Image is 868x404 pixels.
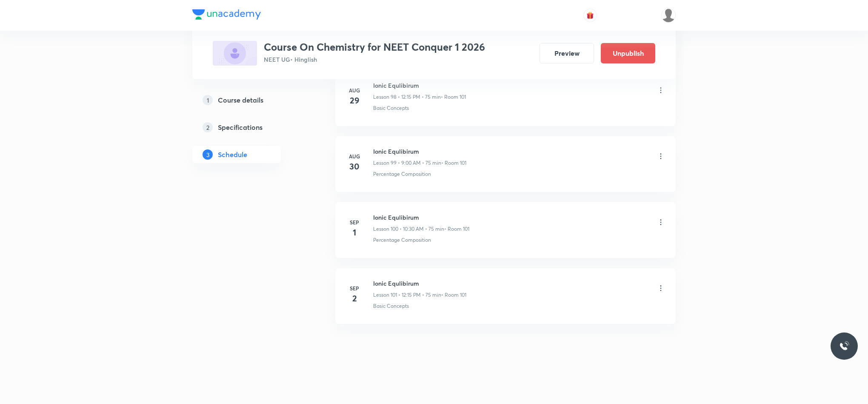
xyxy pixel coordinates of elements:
[346,160,363,173] h4: 30
[346,284,363,292] h6: Sep
[264,55,485,64] p: NEET UG • Hinglish
[586,11,594,19] img: avatar
[346,292,363,305] h4: 2
[346,152,363,160] h6: Aug
[192,9,261,20] img: Company Logo
[218,122,263,132] h5: Specifications
[373,147,466,156] h6: Ionic Equlibirum
[373,302,409,310] p: Basic Concepts
[218,149,247,160] h5: Schedule
[839,341,849,351] img: ttu
[203,149,213,160] p: 3
[661,8,676,23] img: UNACADEMY
[346,86,363,94] h6: Aug
[373,81,466,90] h6: Ionic Equlibirum
[441,93,466,101] p: • Room 101
[373,213,469,222] h6: Ionic Equlibirum
[346,226,363,239] h4: 1
[203,122,213,132] p: 2
[192,119,308,136] a: 2Specifications
[218,95,263,105] h5: Course details
[213,41,257,66] img: 8004EAFA-F00E-4DF2-9DA2-4CE957AF6C41_plus.png
[192,92,308,109] a: 1Course details
[373,159,441,167] p: Lesson 99 • 9:00 AM • 75 min
[373,104,409,112] p: Basic Concepts
[444,225,469,233] p: • Room 101
[373,225,444,233] p: Lesson 100 • 10:30 AM • 75 min
[441,159,466,167] p: • Room 101
[264,41,485,53] h3: Course On Chemistry for NEET Conquer 1 2026
[540,43,594,63] button: Preview
[192,9,261,22] a: Company Logo
[441,291,466,299] p: • Room 101
[373,291,441,299] p: Lesson 101 • 12:15 PM • 75 min
[373,93,441,101] p: Lesson 98 • 12:15 PM • 75 min
[373,236,431,244] p: Percentage Composition
[583,9,597,22] button: avatar
[373,279,466,288] h6: Ionic Equlibirum
[373,170,431,178] p: Percentage Composition
[346,218,363,226] h6: Sep
[346,94,363,107] h4: 29
[601,43,655,63] button: Unpublish
[203,95,213,105] p: 1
